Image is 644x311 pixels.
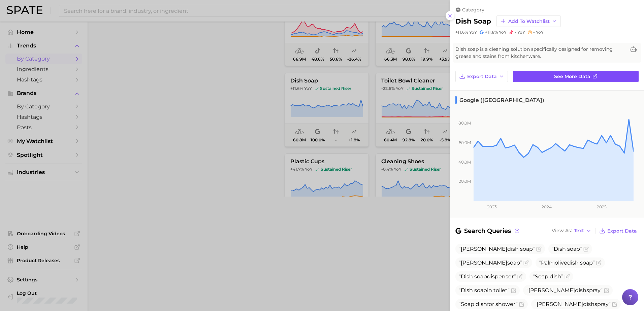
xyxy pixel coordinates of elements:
span: +11.6% [455,30,468,35]
span: dish [575,287,586,293]
span: YoY [536,30,544,35]
button: Flag as miscategorized or irrelevant [604,288,609,293]
span: Text [574,229,584,233]
span: for shower [459,301,518,307]
span: [PERSON_NAME] spray [535,301,611,307]
span: YoY [517,30,525,35]
span: Add to Watchlist [508,19,550,24]
button: View AsText [550,227,593,235]
span: in toilet [459,287,510,293]
button: Flag as miscategorized or irrelevant [511,288,516,293]
span: Dish [461,273,473,280]
span: dispenser [459,273,516,280]
span: category [462,7,484,13]
button: Flag as miscategorized or irrelevant [583,246,589,252]
span: See more data [554,74,590,79]
span: soap [580,260,593,266]
span: Soap [535,273,548,280]
span: Dish [461,287,473,293]
button: Flag as miscategorized or irrelevant [519,302,524,307]
span: Dish [554,246,566,252]
span: dish [550,273,561,280]
span: View As [552,229,572,233]
span: +11.6% [485,30,498,35]
button: Flag as miscategorized or irrelevant [523,260,529,266]
span: Google ([GEOGRAPHIC_DATA]) [455,96,544,104]
button: Flag as miscategorized or irrelevant [612,302,617,307]
button: Export Data [455,71,508,82]
span: Palmolive [539,260,595,266]
span: dish [507,246,519,252]
span: Search Queries [455,226,520,236]
span: YoY [469,30,477,35]
tspan: 2024 [542,204,552,209]
span: - [533,30,535,35]
span: soap [474,287,487,293]
span: soap [567,246,580,252]
span: [PERSON_NAME] spray [526,287,603,293]
tspan: 2023 [487,204,497,209]
h2: dish soap [455,17,491,25]
span: dish [476,301,487,307]
span: YoY [499,30,507,35]
span: Soap [461,301,474,307]
span: dish [567,260,579,266]
button: Flag as miscategorized or irrelevant [565,274,570,279]
a: See more data [513,71,639,82]
span: [PERSON_NAME] [459,246,535,252]
span: Export Data [467,74,497,79]
span: soap [474,273,487,280]
tspan: 2025 [597,204,607,209]
span: [PERSON_NAME] [459,260,522,266]
button: Flag as miscategorized or irrelevant [536,246,542,252]
span: soap [520,246,533,252]
button: Export Data [598,226,639,236]
button: Add to Watchlist [496,15,561,27]
span: soap [507,260,520,266]
button: Flag as miscategorized or irrelevant [596,260,602,266]
span: - [515,30,516,35]
span: Dish soap is a cleaning solution specifically designed for removing grease and stains from kitche... [455,46,625,60]
span: dish [583,301,594,307]
button: Flag as miscategorized or irrelevant [517,274,523,279]
span: Export Data [607,228,637,234]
